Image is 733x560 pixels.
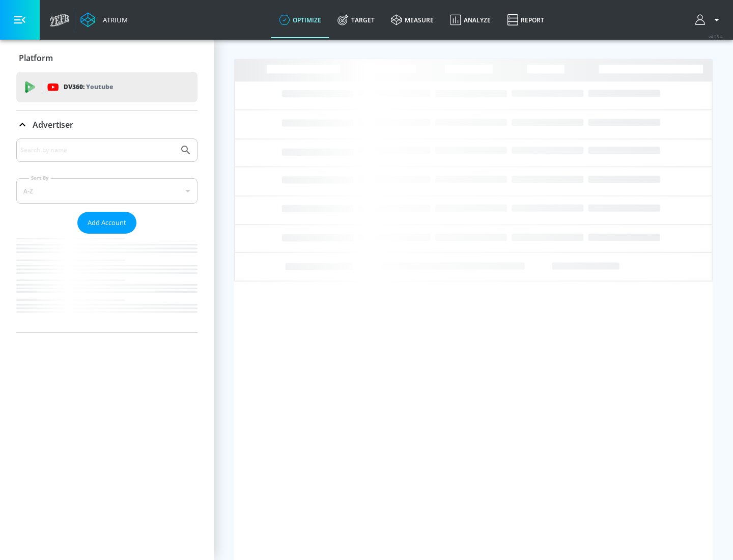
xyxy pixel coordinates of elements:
div: Atrium [99,15,128,24]
p: Advertiser [33,119,73,130]
a: Analyze [442,2,499,38]
a: Target [329,2,383,38]
a: optimize [271,2,329,38]
span: v 4.25.4 [709,34,723,39]
input: Search by name [20,144,175,157]
label: Sort By [29,175,51,181]
a: measure [383,2,442,38]
span: Add Account [88,217,126,229]
p: DV360: [64,81,113,93]
p: Platform [19,52,53,64]
div: Platform [16,44,198,72]
div: Advertiser [16,138,198,332]
button: Add Account [77,212,136,234]
a: Atrium [80,12,128,27]
p: Youtube [86,81,113,92]
div: A-Z [16,178,198,204]
div: DV360: Youtube [16,72,198,102]
div: Advertiser [16,110,198,139]
nav: list of Advertiser [16,234,198,332]
a: Report [499,2,552,38]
